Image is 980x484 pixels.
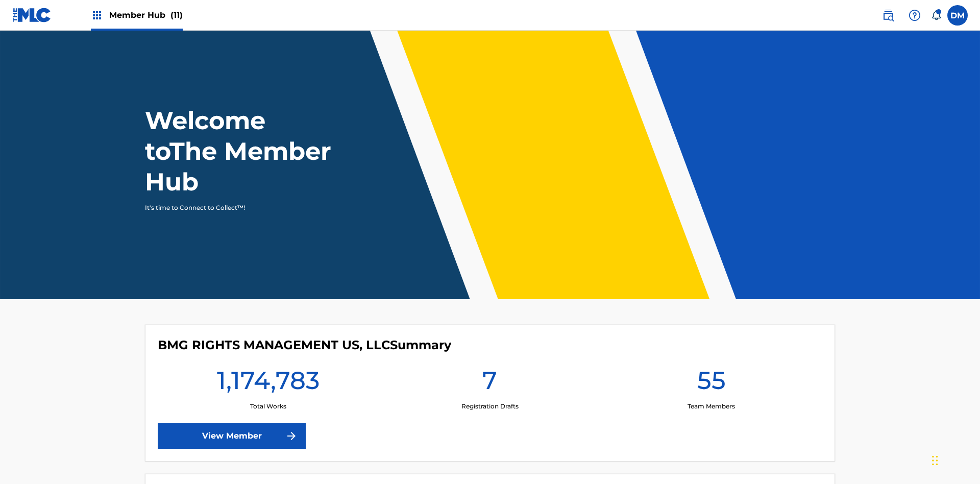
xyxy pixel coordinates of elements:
h1: 7 [482,365,497,402]
p: It's time to Connect to Collect™! [145,203,322,212]
div: User Menu [947,5,968,26]
a: View Member [158,423,306,449]
img: search [882,9,894,21]
span: Member Hub [109,9,183,21]
div: Help [904,5,925,26]
h4: BMG RIGHTS MANAGEMENT US, LLC [158,337,451,353]
h1: 1,174,783 [217,365,320,402]
img: f7272a7cc735f4ea7f67.svg [285,430,298,442]
a: Public Search [878,5,898,26]
iframe: Chat Widget [929,435,980,484]
span: (11) [170,10,183,20]
p: Team Members [688,402,735,411]
div: Drag [932,445,938,476]
img: help [909,9,921,21]
h1: Welcome to The Member Hub [145,105,336,197]
img: Top Rightsholders [91,9,103,21]
p: Total Works [250,402,286,411]
img: MLC Logo [12,8,52,22]
h1: 55 [697,365,726,402]
div: Notifications [931,10,941,20]
p: Registration Drafts [461,402,519,411]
